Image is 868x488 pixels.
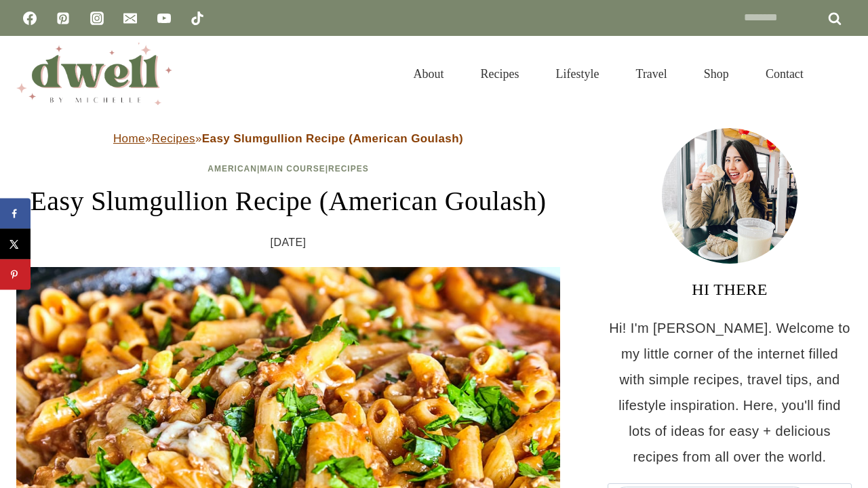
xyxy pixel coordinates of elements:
button: View Search Form [829,62,852,85]
a: Recipes [328,164,369,174]
span: » » [113,132,463,145]
a: Travel [618,50,686,98]
h1: Easy Slumgullion Recipe (American Goulash) [16,181,560,222]
a: Contact [747,50,822,98]
a: Home [113,132,145,145]
a: About [395,50,462,98]
a: Email [117,5,144,32]
time: [DATE] [271,232,307,253]
a: American [208,164,257,174]
nav: Primary Navigation [395,50,822,98]
a: YouTube [151,5,178,32]
img: DWELL by michelle [16,43,172,105]
a: Facebook [16,5,43,32]
a: Main Course [260,164,325,174]
strong: Easy Slumgullion Recipe (American Goulash) [202,132,463,145]
span: | | [208,164,368,174]
a: Recipes [462,50,538,98]
a: Pinterest [50,5,77,32]
a: Shop [686,50,747,98]
a: Recipes [152,132,195,145]
p: Hi! I'm [PERSON_NAME]. Welcome to my little corner of the internet filled with simple recipes, tr... [608,315,852,470]
a: Instagram [83,5,111,32]
h3: HI THERE [608,277,852,302]
a: TikTok [184,5,211,32]
a: Lifestyle [538,50,618,98]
